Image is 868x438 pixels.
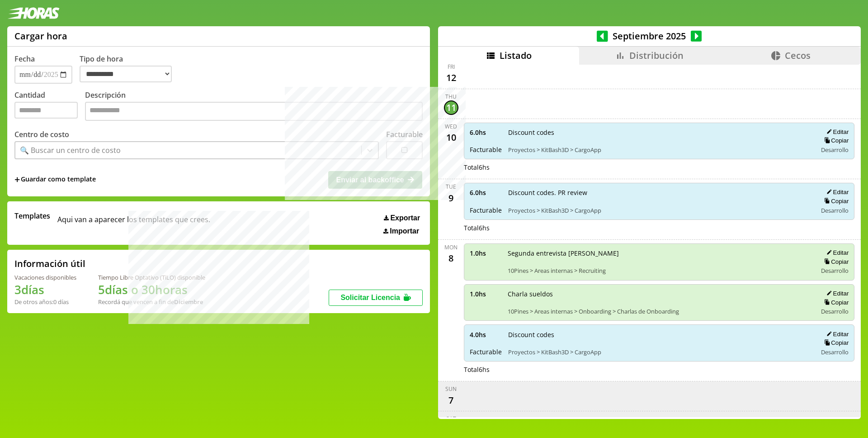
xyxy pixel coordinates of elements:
button: Solicitar Licencia [329,290,423,306]
div: Total 6 hs [464,224,855,232]
button: Editar [824,188,849,196]
span: 6.0 hs [470,128,502,137]
span: Facturable [470,348,502,356]
button: Copiar [821,137,849,144]
span: Solicitar Licencia [340,294,400,301]
div: Wed [445,123,457,130]
span: Septiembre 2025 [608,30,691,42]
label: Centro de costo [14,129,69,139]
button: Copiar [821,197,849,205]
span: Desarrollo [821,307,849,315]
label: Descripción [85,90,423,123]
span: Exportar [390,214,420,222]
span: 1.0 hs [470,290,501,298]
span: Facturable [470,206,502,214]
span: Cecos [785,49,811,62]
div: Thu [445,93,457,100]
div: Mon [444,243,458,251]
button: Exportar [381,214,423,223]
div: 10 [444,130,458,145]
span: Segunda entrevista [PERSON_NAME] [508,249,811,257]
button: Copiar [821,299,849,306]
span: 1.0 hs [470,249,501,257]
span: Discount codes [508,128,811,137]
label: Facturable [386,129,423,139]
div: Sun [445,385,457,393]
span: Discount codes. PR review [508,188,811,197]
select: Tipo de hora [80,66,172,82]
span: Proyectos > KitBash3D > CargoApp [508,348,811,356]
span: 10Pines > Areas internas > Onboarding > Charlas de Onboarding [508,307,811,315]
span: Distribución [629,49,684,62]
div: 11 [444,100,458,115]
label: Tipo de hora [80,54,179,84]
div: Tiempo Libre Optativo (TiLO) disponible [98,273,205,281]
span: Desarrollo [821,348,849,356]
div: Total 6 hs [464,365,855,374]
span: 6.0 hs [470,188,502,197]
label: Fecha [14,54,35,64]
h1: 5 días o 30 horas [98,281,205,298]
div: 7 [444,393,458,407]
div: scrollable content [438,65,861,418]
div: 🔍 Buscar un centro de costo [20,145,121,155]
div: Vacaciones disponibles [14,273,76,281]
button: Editar [824,128,849,136]
span: Listado [500,49,532,62]
span: Desarrollo [821,206,849,214]
div: 12 [444,71,458,85]
span: Charla sueldos [508,290,811,298]
h2: Información útil [14,257,85,270]
div: 8 [444,251,458,266]
div: Tue [446,183,456,190]
h1: 3 días [14,281,76,298]
div: 9 [444,190,458,205]
div: Sat [446,415,456,423]
span: Discount codes [508,330,811,339]
b: Diciembre [174,298,203,306]
label: Cantidad [14,90,85,123]
span: Proyectos > KitBash3D > CargoApp [508,206,811,214]
div: Recordá que vencen a fin de [98,298,205,306]
span: Desarrollo [821,146,849,154]
div: Fri [448,63,455,71]
button: Copiar [821,339,849,347]
span: +Guardar como template [14,175,96,185]
img: logotipo [7,7,60,19]
input: Cantidad [14,102,78,119]
div: De otros años: 0 días [14,298,76,306]
button: Editar [824,290,849,297]
span: 4.0 hs [470,330,502,339]
span: Proyectos > KitBash3D > CargoApp [508,146,811,154]
button: Copiar [821,258,849,266]
span: Desarrollo [821,267,849,275]
span: + [14,175,20,185]
span: 10Pines > Areas internas > Recruiting [508,267,811,275]
span: Aqui van a aparecer los templates que crees. [57,211,210,235]
span: Importar [390,227,419,235]
h1: Cargar hora [14,30,67,42]
span: Templates [14,211,50,221]
button: Editar [824,330,849,338]
span: Facturable [470,145,502,154]
div: Total 6 hs [464,163,855,171]
textarea: Descripción [85,102,423,121]
button: Editar [824,249,849,257]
